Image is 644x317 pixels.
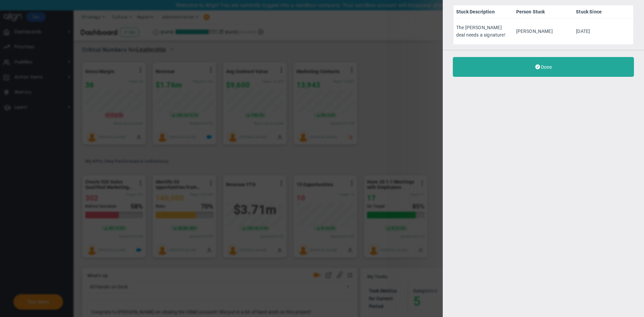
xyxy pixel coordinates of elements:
td: [DATE] [573,18,633,45]
td: The [PERSON_NAME] deal needs a signature! [453,18,514,45]
button: Done [453,57,634,77]
th: Person Stuck [514,5,574,18]
th: Stuck Since [573,5,633,18]
td: [PERSON_NAME] [514,18,574,45]
span: Done [541,64,552,70]
th: Stuck Description [453,5,514,18]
